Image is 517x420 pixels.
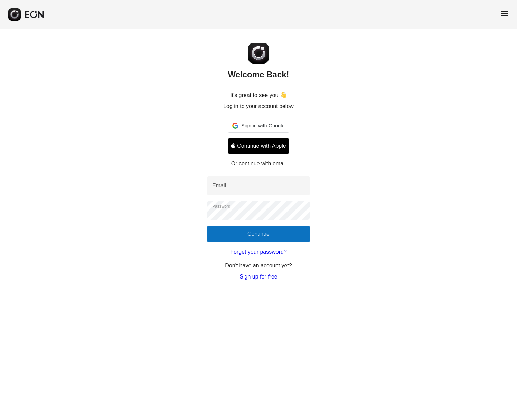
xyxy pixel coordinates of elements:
button: Continue [207,226,310,242]
span: Sign in with Google [241,121,284,130]
p: Or continue with email [231,159,286,168]
div: Sign in with Google [228,119,289,133]
a: Sign up for free [239,273,277,281]
label: Password [212,204,231,209]
p: It's great to see you 👋 [230,91,287,99]
p: Log in to your account below [223,102,294,110]
h2: Welcome Back! [228,69,289,80]
a: Forget your password? [230,248,287,256]
button: Signin with apple ID [228,138,289,154]
p: Don't have an account yet? [225,262,292,270]
label: Email [212,182,226,190]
